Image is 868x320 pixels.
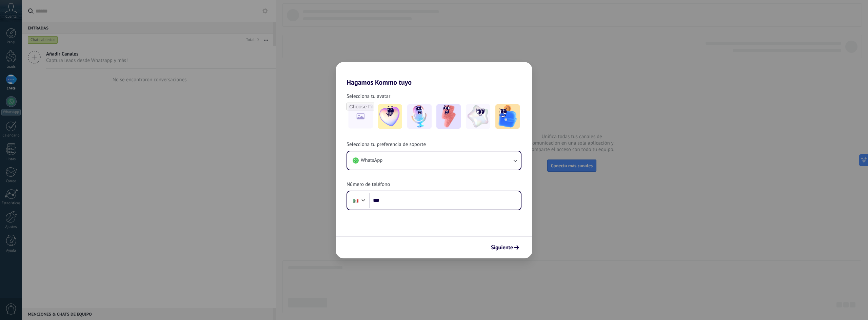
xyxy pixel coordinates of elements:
img: -5.jpeg [495,104,520,129]
span: Siguiente [491,245,513,250]
button: WhatsApp [347,151,521,170]
img: -2.jpeg [407,104,432,129]
span: Selecciona tu avatar [347,93,390,100]
span: Selecciona tu preferencia de soporte [347,141,426,148]
img: -1.jpeg [378,104,402,129]
button: Siguiente [488,242,522,253]
span: WhatsApp [361,157,382,164]
div: Mexico: + 52 [349,193,362,208]
h2: Hagamos Kommo tuyo [336,62,532,86]
img: -3.jpeg [436,104,461,129]
span: Número de teléfono [347,181,390,188]
img: -4.jpeg [466,104,490,129]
